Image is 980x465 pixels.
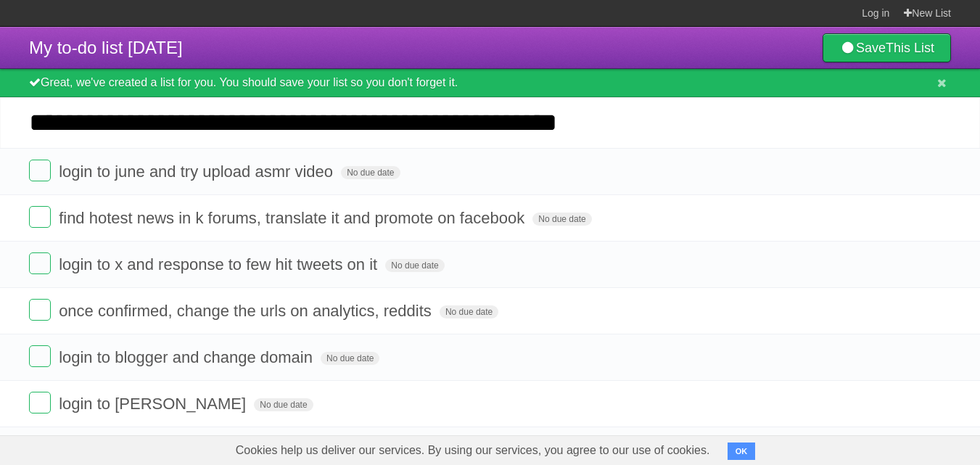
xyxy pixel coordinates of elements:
[221,436,725,465] span: Cookies help us deliver our services. By using our services, you agree to our use of cookies.
[886,41,934,55] b: This List
[532,213,591,226] span: No due date
[321,352,379,365] span: No due date
[728,443,756,460] button: OK
[385,259,444,272] span: No due date
[29,160,51,181] label: Done
[59,348,316,366] span: login to blogger and change domain
[29,252,51,274] label: Done
[440,305,498,318] span: No due date
[254,398,313,411] span: No due date
[59,302,435,320] span: once confirmed, change the urls on analytics, reddits
[29,206,51,228] label: Done
[29,345,51,367] label: Done
[29,299,51,321] label: Done
[59,209,528,227] span: find hotest news in k forums, translate it and promote on facebook
[59,395,250,413] span: login to [PERSON_NAME]
[59,162,337,181] span: login to june and try upload asmr video
[29,38,183,57] span: My to-do list [DATE]
[59,255,381,273] span: login to x and response to few hit tweets on it
[29,392,51,413] label: Done
[823,33,951,62] a: SaveThis List
[341,166,400,179] span: No due date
